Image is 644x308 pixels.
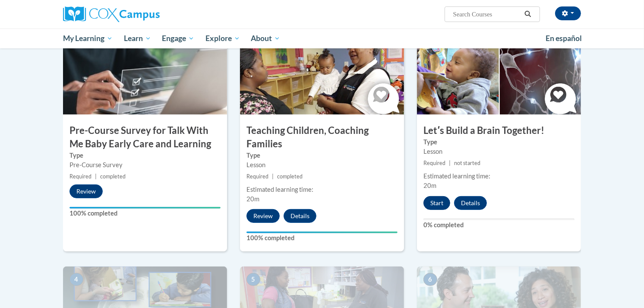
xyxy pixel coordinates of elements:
[63,6,160,22] img: Cox Campus
[57,29,118,48] a: My Learning
[251,33,280,44] span: About
[69,209,221,218] label: 100% completed
[156,29,200,48] a: Engage
[423,160,445,166] span: Required
[69,207,221,209] div: Your progress
[240,28,404,114] img: Course Image
[69,151,221,160] label: Type
[69,184,103,198] button: Review
[246,173,268,180] span: Required
[63,124,227,151] h3: Pre-Course Survey for Talk With Me Baby Early Care and Learning
[423,273,437,286] span: 6
[69,160,221,170] div: Pre-Course Survey
[272,173,274,180] span: |
[555,6,581,20] button: Account Settings
[246,29,286,48] a: About
[246,209,280,223] button: Review
[240,124,404,151] h3: Teaching Children, Coaching Families
[63,28,227,114] img: Course Image
[546,34,582,43] span: En español
[417,28,581,114] img: Course Image
[246,151,398,160] label: Type
[246,273,260,286] span: 5
[423,220,575,230] label: 0% completed
[246,232,398,233] div: Your progress
[63,6,227,22] a: Cox Campus
[100,173,126,180] span: completed
[423,182,436,189] span: 20m
[200,29,246,48] a: Explore
[246,233,398,243] label: 100% completed
[246,160,398,170] div: Lesson
[284,209,316,223] button: Details
[417,124,581,137] h3: Letʹs Build a Brain Together!
[423,147,575,156] div: Lesson
[452,9,521,19] input: Search Courses
[205,33,240,44] span: Explore
[454,160,480,166] span: not started
[454,196,487,210] button: Details
[423,196,450,210] button: Start
[95,173,97,180] span: |
[540,29,587,48] a: En español
[246,195,259,203] span: 20m
[277,173,303,180] span: completed
[521,9,534,19] button: Search
[118,29,157,48] a: Learn
[246,185,398,194] div: Estimated learning time:
[63,33,113,44] span: My Learning
[50,29,594,48] div: Main menu
[124,33,151,44] span: Learn
[162,33,194,44] span: Engage
[449,160,451,166] span: |
[69,173,92,180] span: Required
[423,137,575,147] label: Type
[423,171,575,181] div: Estimated learning time:
[69,273,83,286] span: 4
